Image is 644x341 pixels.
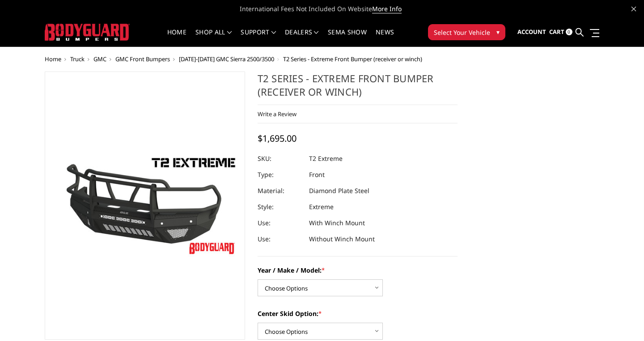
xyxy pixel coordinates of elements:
[258,110,297,118] a: Write a Review
[372,4,402,13] a: More Info
[496,27,500,37] span: ▾
[258,132,297,144] span: $1,695.00
[434,28,490,37] span: Select Your Vehicle
[258,215,302,231] dt: Use:
[309,183,369,199] dd: Diamond Plate Steel
[241,29,276,46] a: Support
[167,29,186,46] a: Home
[517,20,546,44] a: Account
[258,151,302,167] dt: SKU:
[376,29,394,46] a: News
[285,29,319,46] a: Dealers
[258,199,302,215] dt: Style:
[328,29,367,46] a: SEMA Show
[309,199,334,215] dd: Extreme
[179,55,274,63] a: [DATE]-[DATE] GMC Sierra 2500/3500
[258,265,458,275] label: Year / Make / Model:
[258,309,458,318] label: Center Skid Option:
[309,215,365,231] dd: With Winch Mount
[517,28,546,36] span: Account
[45,72,245,340] a: T2 Series - Extreme Front Bumper (receiver or winch)
[258,183,302,199] dt: Material:
[309,167,325,183] dd: Front
[195,29,232,46] a: shop all
[258,167,302,183] dt: Type:
[549,20,572,44] a: Cart 0
[309,151,343,167] dd: T2 Extreme
[428,24,505,40] button: Select Your Vehicle
[115,55,170,63] a: GMC Front Bumpers
[258,72,458,105] h1: T2 Series - Extreme Front Bumper (receiver or winch)
[549,28,564,36] span: Cart
[70,55,85,63] a: Truck
[258,231,302,247] dt: Use:
[283,55,422,63] span: T2 Series - Extreme Front Bumper (receiver or winch)
[93,55,106,63] a: GMC
[309,231,375,247] dd: Without Winch Mount
[566,29,572,35] span: 0
[45,55,61,63] a: Home
[45,24,130,40] img: BODYGUARD BUMPERS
